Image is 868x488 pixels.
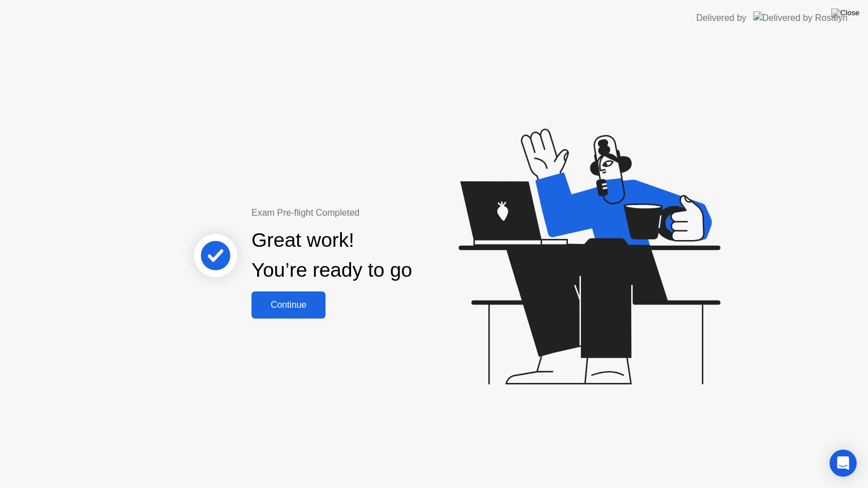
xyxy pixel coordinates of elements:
[251,225,412,285] div: Great work! You’re ready to go
[830,450,857,477] div: Open Intercom Messenger
[255,300,322,310] div: Continue
[251,291,325,319] button: Continue
[753,11,848,24] img: Delivered by Rosalyn
[251,206,485,220] div: Exam Pre-flight Completed
[831,8,860,18] img: Close
[696,11,747,25] div: Delivered by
